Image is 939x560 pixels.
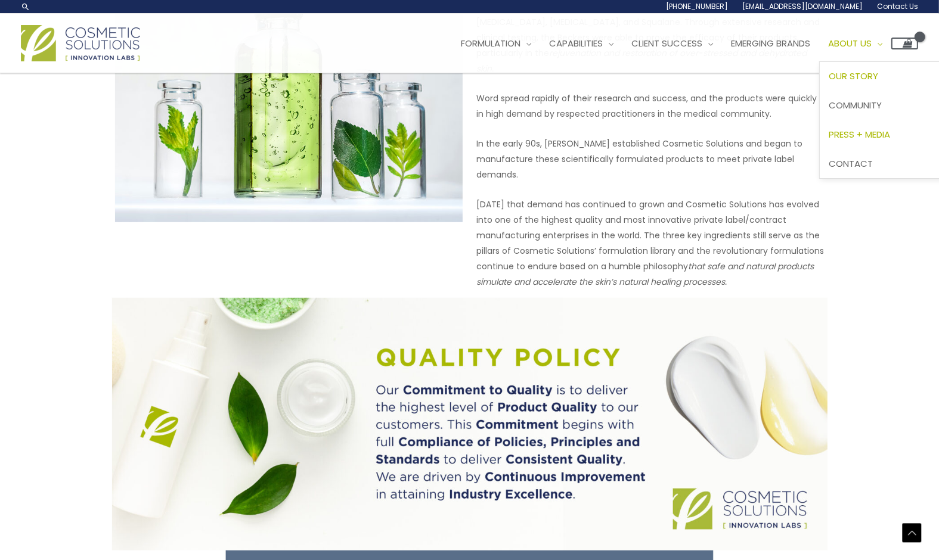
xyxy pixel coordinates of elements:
[828,37,872,49] span: About Us
[742,1,863,11] span: [EMAIL_ADDRESS][DOMAIN_NAME]
[477,260,814,288] em: that safe and natural products simulate and accelerate the skin’s natural healing processes.
[666,1,728,11] span: [PHONE_NUMBER]
[731,37,810,49] span: Emerging Brands
[819,26,891,61] a: About Us
[829,70,878,82] span: Our Story
[722,26,819,61] a: Emerging Brands
[443,26,918,61] nav: Site Navigation
[540,26,622,61] a: Capabilities
[829,99,882,111] span: Community
[477,91,825,122] p: Word spread rapidly of their research and success, and the products were quickly in high demand b...
[477,47,807,74] em: rejuvenation and restoration of over-stressed and dehydrated skin.
[477,136,825,182] p: In the early 90s, [PERSON_NAME] established Cosmetic Solutions and began to manufacture these sci...
[21,25,140,61] img: Cosmetic Solutions Logo
[829,128,890,141] span: Press + Media
[877,1,918,11] span: Contact Us
[891,38,918,49] a: View Shopping Cart, empty
[461,37,520,49] span: Formulation
[631,37,702,49] span: Client Success
[622,26,722,61] a: Client Success
[21,2,30,11] a: Search icon link
[477,197,825,290] p: [DATE] that demand has continued to grown and Cosmetic Solutions has evolved into one of the high...
[549,37,603,49] span: Capabilities
[829,157,873,170] span: Contact
[452,26,540,61] a: Formulation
